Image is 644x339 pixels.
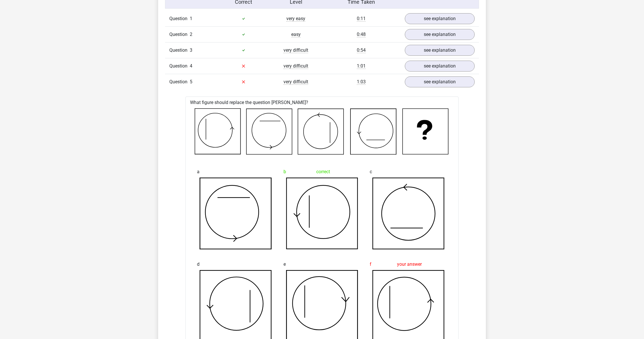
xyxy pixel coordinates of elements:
span: 2 [190,32,192,37]
a: see explanation [405,76,475,87]
span: Question [169,78,190,85]
a: see explanation [405,13,475,24]
span: 4 [190,63,192,69]
span: very difficult [283,79,308,85]
a: see explanation [405,45,475,56]
span: e [283,259,286,270]
span: Question [169,63,190,70]
span: easy [291,32,301,37]
span: Question [169,15,190,22]
span: 3 [190,47,192,53]
span: d [197,259,200,270]
span: very easy [286,16,305,22]
span: 1 [190,16,192,21]
div: correct [283,166,361,178]
span: c [370,166,372,178]
span: Question [169,31,190,38]
a: see explanation [405,29,475,40]
span: a [197,166,200,178]
span: 1:01 [357,63,366,69]
span: 5 [190,79,192,84]
span: 0:11 [357,16,366,22]
span: very difficult [283,47,308,53]
div: your answer [370,259,447,270]
span: 0:48 [357,32,366,37]
span: b [283,166,286,178]
span: Question [169,47,190,54]
a: see explanation [405,61,475,72]
span: very difficult [283,63,308,69]
span: 0:54 [357,47,366,53]
span: 1:03 [357,79,366,85]
span: f [370,259,371,270]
